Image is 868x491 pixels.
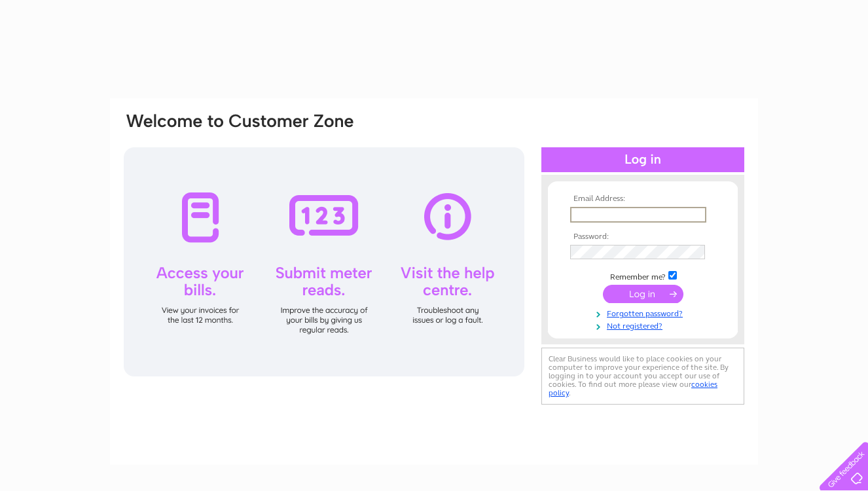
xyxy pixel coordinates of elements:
[567,232,719,242] th: Password:
[567,194,719,204] th: Email Address:
[567,269,719,282] td: Remember me?
[603,285,683,303] input: Submit
[549,380,717,397] a: cookies policy
[570,319,719,331] a: Not registered?
[541,348,744,405] div: Clear Business would like to place cookies on your computer to improve your experience of the sit...
[570,306,719,319] a: Forgotten password?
